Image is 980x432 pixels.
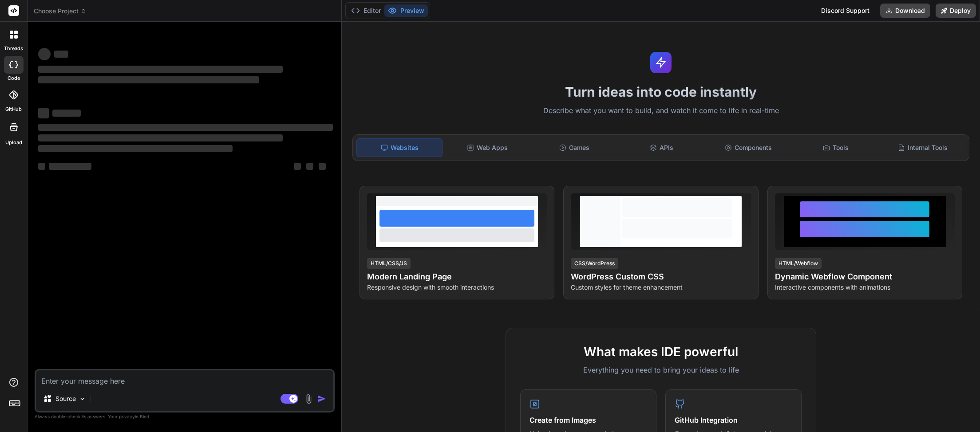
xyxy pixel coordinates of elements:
[8,75,20,82] label: code
[348,4,384,17] button: Editor
[619,138,704,157] div: APIs
[936,4,976,18] button: Deploy
[520,365,802,375] p: Everything you need to bring your ideas to life
[52,110,81,117] span: ‌
[520,342,802,361] h2: What makes IDE powerful
[38,163,45,170] span: ‌
[306,163,313,170] span: ‌
[55,394,76,403] p: Source
[35,412,335,421] p: Always double-check its answers. Your in Bind
[49,163,91,170] span: ‌
[793,138,878,157] div: Tools
[294,163,301,170] span: ‌
[706,138,791,157] div: Components
[38,134,283,141] span: ‌
[54,51,68,58] span: ‌
[38,66,283,73] span: ‌
[571,283,751,292] p: Custom styles for theme enhancement
[367,271,547,283] h4: Modern Landing Page
[367,283,547,292] p: Responsive design with smooth interactions
[5,106,22,113] label: GitHub
[444,138,530,157] div: Web Apps
[571,258,618,269] div: CSS/WordPress
[119,414,135,419] span: privacy
[38,48,51,60] span: ‌
[319,163,326,170] span: ‌
[775,271,955,283] h4: Dynamic Webflow Component
[530,415,647,425] h4: Create from Images
[775,283,955,292] p: Interactive components with animations
[347,105,975,117] p: Describe what you want to build, and watch it come to life in real-time
[816,4,875,18] div: Discord Support
[532,138,617,157] div: Games
[38,145,233,152] span: ‌
[356,138,443,157] div: Websites
[304,394,314,404] img: attachment
[384,4,428,17] button: Preview
[38,108,49,118] span: ‌
[4,45,23,52] label: threads
[317,394,326,403] img: icon
[38,124,333,131] span: ‌
[367,258,411,269] div: HTML/CSS/JS
[571,271,751,283] h4: WordPress Custom CSS
[775,258,822,269] div: HTML/Webflow
[880,138,965,157] div: Internal Tools
[79,395,86,403] img: Pick Models
[5,139,22,146] label: Upload
[34,7,87,16] span: Choose Project
[675,415,792,425] h4: GitHub Integration
[38,76,259,83] span: ‌
[347,84,975,100] h1: Turn ideas into code instantly
[880,4,930,18] button: Download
